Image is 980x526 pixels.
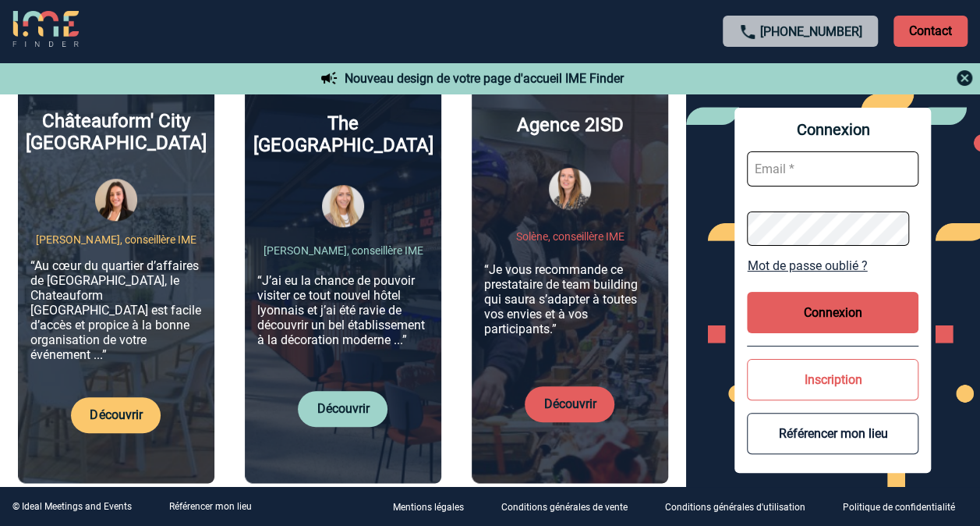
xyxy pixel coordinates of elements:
[747,359,918,400] button: Inscription
[543,396,596,411] a: Découvrir
[317,401,369,416] a: Découvrir
[747,258,918,273] a: Mot de passe oublié ?
[665,503,805,514] p: Conditions générales d'utilisation
[738,23,757,41] img: call-24-px.png
[489,499,653,514] a: Conditions générales de vente
[747,151,918,187] input: Email *
[893,16,968,47] p: Contact
[760,24,862,39] a: [PHONE_NUMBER]
[380,499,489,514] a: Mentions légales
[253,112,433,156] p: The [GEOGRAPHIC_DATA]
[12,501,132,512] div: © Ideal Meetings and Events
[747,120,918,139] span: Connexion
[30,258,202,362] p: “Au cœur du quartier d’affaires de [GEOGRAPHIC_DATA], le Chateauform [GEOGRAPHIC_DATA] est facile...
[515,230,624,243] p: Solène, conseillère IME
[653,499,830,514] a: Conditions générales d'utilisation
[843,503,955,514] p: Politique de confidentialité
[501,503,628,514] p: Conditions générales de vente
[516,114,623,136] p: Agence 2ISD
[26,110,206,154] p: Châteauform' City [GEOGRAPHIC_DATA]
[484,262,656,336] p: “Je vous recommande ce prestataire de team building qui saura s’adapter à toutes vos envies et à ...
[747,292,918,333] button: Connexion
[263,244,423,257] p: [PERSON_NAME], conseillère IME
[257,273,429,347] p: “J’ai eu la chance de pouvoir visiter ce tout nouvel hôtel lyonnais et j’ai été ravie de découvri...
[393,503,464,514] p: Mentions légales
[747,413,918,454] button: Référencer mon lieu
[830,499,980,514] a: Politique de confidentialité
[36,233,196,246] p: [PERSON_NAME], conseillère IME
[169,501,252,512] a: Référencer mon lieu
[90,407,142,422] a: Découvrir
